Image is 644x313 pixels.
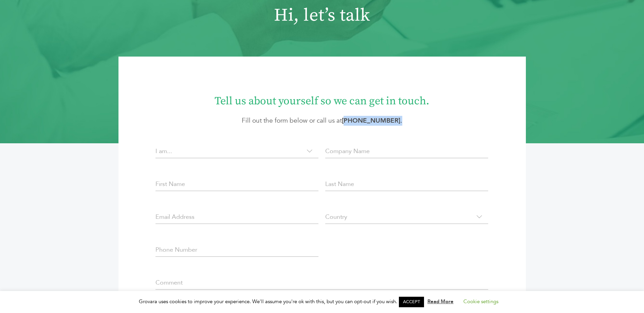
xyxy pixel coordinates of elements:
[325,180,354,189] label: Last Name
[325,147,370,156] label: Company Name
[88,5,556,26] h1: Hi, let’s talk
[342,116,402,125] strong: .
[399,297,424,307] a: ACCEPT
[342,116,400,125] a: [PHONE_NUMBER]
[155,180,185,189] label: First Name
[139,116,505,126] p: Fill out the form below or call us at
[155,278,183,287] label: Comment
[139,298,505,305] span: Grovara uses cookies to improve your experience. We'll assume you're ok with this, but you can op...
[463,298,498,305] a: Cookie settings
[139,89,505,109] h1: Tell us about yourself so we can get in touch.
[155,245,197,254] label: Phone Number
[155,212,195,222] label: Email Address
[427,298,454,305] a: Read More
